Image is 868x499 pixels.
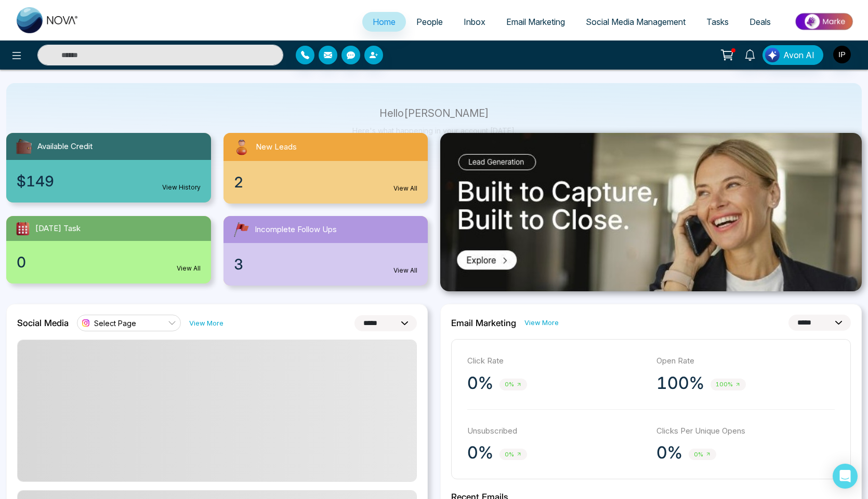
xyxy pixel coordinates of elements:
a: Email Marketing [496,12,575,32]
p: Click Rate [467,355,646,367]
a: Deals [739,12,781,32]
a: Inbox [453,12,496,32]
a: Tasks [696,12,739,32]
img: Market-place.gif [786,10,862,33]
button: Avon AI [762,45,823,65]
span: Deals [749,17,771,27]
span: Home [373,17,396,27]
img: todayTask.svg [15,220,31,237]
span: 0% [499,379,527,390]
span: [DATE] Task [35,223,81,235]
span: 0% [499,449,527,461]
a: Incomplete Follow Ups3View All [217,216,435,286]
h2: Email Marketing [451,318,516,328]
h2: Social Media [17,318,69,328]
a: Social Media Management [575,12,696,32]
span: Social Media Management [586,17,686,27]
span: People [416,17,443,27]
span: 2 [234,171,243,193]
span: 3 [234,253,243,275]
p: 0% [467,442,493,463]
img: availableCredit.svg [15,137,33,156]
a: View History [162,183,201,192]
span: 0% [689,449,716,461]
span: Select Page [94,318,136,328]
span: Available Credit [37,141,93,153]
span: 100% [711,379,746,390]
p: 0% [656,442,682,463]
a: People [406,12,453,32]
a: New Leads2View All [217,133,435,204]
a: View All [393,266,417,275]
a: View All [393,184,417,193]
div: Open Intercom Messenger [833,464,858,489]
span: $149 [17,170,54,192]
img: User Avatar [833,46,851,63]
a: View All [177,264,201,273]
span: Incomplete Follow Ups [255,224,337,236]
span: 0 [17,251,26,273]
span: Tasks [706,17,729,27]
img: Lead Flow [765,48,780,62]
p: 0% [467,373,493,394]
p: Unsubscribed [467,425,646,437]
img: instagram [81,318,91,328]
p: Clicks Per Unique Opens [656,425,835,437]
span: New Leads [256,141,297,153]
img: . [440,133,862,291]
a: View More [189,318,223,328]
img: Nova CRM Logo [17,7,79,33]
img: newLeads.svg [232,137,252,157]
p: 100% [656,373,704,394]
span: Inbox [464,17,485,27]
p: Open Rate [656,355,835,367]
a: Home [362,12,406,32]
span: Avon AI [783,49,814,61]
span: Email Marketing [506,17,565,27]
p: Hello [PERSON_NAME] [352,109,516,118]
img: followUps.svg [232,220,251,239]
a: View More [524,318,559,328]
